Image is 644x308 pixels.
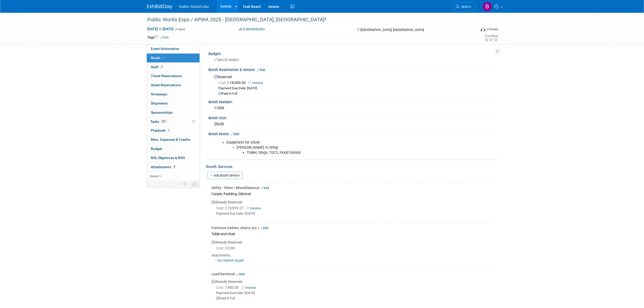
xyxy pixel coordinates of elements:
div: Table and chair [211,230,493,237]
div: Payment Due Date: [DATE] [216,291,493,296]
a: ROI, Objectives & ROO [147,153,200,162]
span: more [150,174,158,178]
div: Reserved [212,73,493,96]
li: [PERSON_NAME] to bring: [237,145,438,155]
img: ExhibitDay [147,4,172,9]
span: Misc. Expenses & Credits [151,138,190,142]
a: Invoice [241,286,258,289]
span: (4 days) [174,28,185,31]
a: Giveaways [147,90,200,99]
div: Booth Number: [208,98,497,105]
span: Event Information [151,47,179,51]
a: Asset Reservations [147,81,200,90]
div: Booth Size: [208,114,497,121]
span: ROI, Objectives & ROO [151,156,185,160]
span: Travel Reservations [151,74,182,78]
span: Cost: $ [218,81,230,85]
div: Paid in Full [216,296,493,301]
td: Tags [147,35,169,40]
button: Committed [237,27,267,32]
a: more [147,172,200,181]
span: Sponsorships [151,110,173,114]
span: Budget [151,147,162,151]
div: Utility - Other / Miscellaneous [211,185,493,190]
a: Edit [257,68,265,72]
span: Tasks [150,119,167,124]
a: AcctSumm (4).pdf [215,259,244,262]
span: Specify badges [214,58,239,62]
div: Already Reserved [211,197,493,221]
div: Already Reserved [211,237,493,267]
div: Booth Services [206,164,497,169]
div: 20x30 [212,120,493,128]
span: Booth [151,56,166,60]
a: Edit [160,36,169,39]
div: Payment Due Date: [DATE] [218,86,493,91]
span: Shipments [151,101,168,105]
span: Giveaways [151,92,167,96]
a: Shipments [147,99,200,108]
div: Badges: [208,50,497,56]
div: Event Format [446,26,498,34]
div: Paid in Full [218,91,493,96]
span: Stalker Radar/Lidar [178,5,209,9]
span: [DATE] [DATE] [147,27,174,31]
a: Search [453,2,476,11]
td: Toggle Event Tabs [189,181,200,187]
img: Brooke Journet [482,2,492,11]
span: Search [459,5,471,9]
a: Booth [147,54,200,62]
div: Carpet, Padding, Eletrical [211,190,493,197]
a: Budget [147,144,200,153]
span: 25% [160,119,167,123]
li: Trailer, Sings, TDC2, Flood Sensor [247,150,438,155]
div: Public Works Expo / APWA 2025 - [GEOGRAPHIC_DATA], [GEOGRAPHIC_DATA]* [146,15,468,24]
a: Add Booth Service [207,172,243,179]
div: Booth Notes: [208,130,497,137]
a: Edit [236,272,245,276]
span: Cost: $ [216,206,227,210]
span: 8 [172,165,176,169]
div: Payment Due Date: [DATE] [216,211,493,216]
div: Event Rating [484,35,498,37]
div: Booth Reservation & Invoice: [208,66,497,73]
div: 11009 [212,104,493,112]
i: Booth reservation complete [163,56,165,59]
div: Attachments: [211,253,493,258]
img: Format-Inperson.png [480,27,486,31]
li: Equipment for Show: [226,140,438,155]
a: Tasks25% [147,117,200,126]
span: 13,919.27 [216,206,245,210]
span: 450.00 [216,285,241,289]
a: Invoice [246,206,263,210]
a: Attachments8 [147,163,200,172]
span: 1 [167,129,171,132]
a: Travel Reservations [147,72,200,80]
span: Staff [151,65,164,69]
span: Cost: $ [216,246,227,250]
a: Staff3 [147,63,200,72]
div: Furniture (tables, chairs, etc.) [211,225,493,230]
a: Invoice [248,81,265,85]
a: Edit [260,226,269,230]
a: Edit [261,186,269,190]
span: [GEOGRAPHIC_DATA], [GEOGRAPHIC_DATA] [361,28,424,32]
span: Playbook [151,128,171,132]
a: Event Information [147,44,200,53]
span: 18,000.00 [218,81,248,85]
a: Edit [231,132,239,136]
span: Asset Reservations [151,83,181,87]
span: 0.00 [216,246,237,250]
td: Personalize Event Tab Strip [181,181,189,187]
a: Playbook1 [147,126,200,135]
span: Cost: $ [216,285,227,289]
div: Already Reserved [211,277,493,305]
span: Attachments [151,165,176,169]
a: Sponsorships [147,108,200,117]
span: to [158,27,163,31]
div: In-Person [486,27,498,31]
div: Lead Retrieval [211,271,493,277]
a: Misc. Expenses & Credits [147,135,200,144]
span: 3 [160,65,164,69]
